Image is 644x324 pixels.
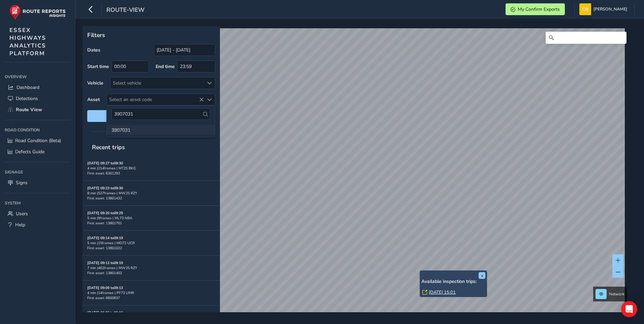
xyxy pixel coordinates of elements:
[9,26,46,57] span: ESSEX HIGHWAYS ANALYTICS PLATFORM
[5,146,70,157] a: Defects Guide
[87,265,215,270] div: 7 min | 462 frames | MW25 RZY
[87,63,109,70] label: Start time
[518,6,560,12] span: My Confirm Exports
[15,137,61,144] span: Road Condition (Beta)
[17,84,39,91] span: Dashboard
[429,289,456,295] a: [DATE] 15:01
[16,210,28,217] span: Users
[87,191,215,196] div: 8 min | 527 frames | MW25 RZY
[110,77,204,89] div: Select vehicle
[87,221,122,226] span: First asset: 13801701
[87,216,215,221] div: 5 min | 9 frames | ML73 NBA
[5,125,70,135] div: Road Condition
[5,104,70,115] a: Route View
[87,161,123,166] strong: [DATE] 09:27 to 09:30
[506,3,565,15] button: My Confirm Exports
[87,171,120,176] span: First asset: 6301293
[5,198,70,208] div: System
[87,138,130,156] span: Recent trips
[87,47,100,53] label: Dates
[5,72,70,82] div: Overview
[15,222,25,228] span: Help
[421,279,485,285] h6: Available inspection trips:
[87,285,123,290] strong: [DATE] 09:09 to 09:13
[87,210,123,216] strong: [DATE] 09:20 to 09:25
[87,260,123,265] strong: [DATE] 09:12 to 09:19
[16,106,42,113] span: Route View
[107,125,215,135] li: 3907031
[621,301,637,317] div: Open Intercom Messenger
[87,196,122,201] span: First asset: 13801432
[593,3,627,15] span: [PERSON_NAME]
[87,166,215,171] div: 4 min | 214 frames | MT25 BKG
[85,28,625,320] canvas: Map
[107,94,204,105] span: Select an asset code
[87,186,123,191] strong: [DATE] 09:23 to 09:30
[87,246,122,251] span: First asset: 13801022
[87,110,215,122] button: Reset filters
[5,177,70,188] a: Signs
[16,95,38,102] span: Detections
[87,240,215,246] div: 5 min | 15 frames | MD72 UCR
[579,3,630,15] button: [PERSON_NAME]
[16,180,28,186] span: Signs
[5,93,70,104] a: Detections
[609,291,624,297] span: Network
[546,32,626,44] input: Search
[87,31,215,39] p: Filters
[479,272,485,279] button: x
[5,167,70,177] div: Signage
[5,82,70,93] a: Dashboard
[156,63,175,70] label: End time
[87,290,215,295] div: 4 min | 14 frames | PF73 UMR
[5,135,70,146] a: Road Condition (Beta)
[87,270,122,276] span: First asset: 13801402
[87,295,120,300] span: First asset: 6600837
[579,3,591,15] img: diamond-layout
[106,6,144,15] span: route-view
[92,113,210,119] span: Reset filters
[87,80,103,86] label: Vehicle
[15,149,44,155] span: Defects Guide
[5,219,70,230] a: Help
[87,235,123,240] strong: [DATE] 09:14 to 09:19
[87,96,100,103] label: Asset
[87,310,123,315] strong: [DATE] 09:06 to 09:10
[5,208,70,219] a: Users
[204,94,215,105] div: Select an asset code
[9,5,66,20] img: rr logo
